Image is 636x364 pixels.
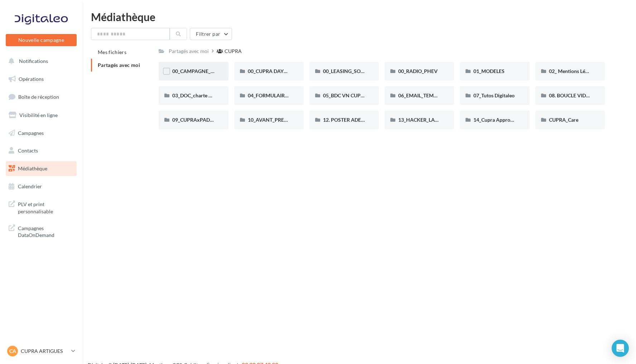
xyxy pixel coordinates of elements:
[19,76,44,82] span: Opérations
[18,199,74,215] span: PLV et print personnalisable
[4,108,78,123] a: Visibilité en ligne
[323,92,367,98] span: 05_BDC VN CUPRA
[4,54,75,69] button: Notifications
[549,68,596,74] span: 02_ Mentions Légales
[473,68,505,74] span: 01_MODELES
[398,117,447,123] span: 13_HACKER_LA_PQR
[18,147,38,154] span: Contacts
[4,196,78,218] a: PLV et print personnalisable
[190,28,232,40] button: Filtrer par
[4,126,78,141] a: Campagnes
[398,68,438,74] span: 00_RADIO_PHEV
[248,92,354,98] span: 04_FORMULAIRE DES DEMANDES CRÉATIVES
[473,92,515,98] span: 07_Tutos Digitaleo
[248,68,300,74] span: 00_CUPRA DAYS (JPO)
[4,179,78,194] a: Calendrier
[9,348,16,355] span: CA
[248,117,365,123] span: 10_AVANT_PREMIÈRES_CUPRA (VENTES PRIVEES)
[549,117,578,123] span: CUPRA_Care
[612,340,629,357] div: Open Intercom Messenger
[18,165,47,171] span: Médiathèque
[98,49,126,55] span: Mes fichiers
[4,220,78,242] a: Campagnes DataOnDemand
[21,348,68,355] p: CUPRA ARTIGUES
[6,344,77,358] a: CA CUPRA ARTIGUES
[323,117,368,123] span: 12. POSTER ADEME
[18,94,59,100] span: Boîte de réception
[4,161,78,176] a: Médiathèque
[398,92,481,98] span: 06_EMAIL_TEMPLATE HTML CUPRA
[19,112,58,118] span: Visibilité en ligne
[172,68,233,74] span: 00_CAMPAGNE_OCTOBRE
[18,183,42,189] span: Calendrier
[225,48,242,55] div: CUPRA
[18,130,44,136] span: Campagnes
[323,68,403,74] span: 00_LEASING_SOCIAL_ÉLECTRIQUE
[172,117,215,123] span: 09_CUPRAxPADEL
[473,117,579,123] span: 14_Cupra Approved_OCCASIONS_GARANTIES
[19,58,48,64] span: Notifications
[172,92,266,98] span: 03_DOC_charte graphique et GUIDELINES
[4,89,78,105] a: Boîte de réception
[4,72,78,87] a: Opérations
[6,34,77,46] button: Nouvelle campagne
[169,48,209,55] div: Partagés avec moi
[4,143,78,158] a: Contacts
[98,62,140,68] span: Partagés avec moi
[91,11,627,22] div: Médiathèque
[18,223,74,239] span: Campagnes DataOnDemand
